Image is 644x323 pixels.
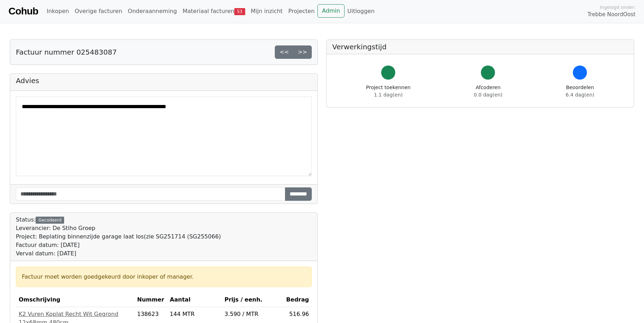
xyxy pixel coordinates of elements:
[275,45,293,59] a: <<
[8,3,38,20] a: Cohub
[283,293,312,307] th: Bedrag
[332,43,628,51] h5: Verwerkingstijd
[317,4,345,18] a: Admin
[285,4,317,18] a: Projecten
[125,4,180,18] a: Onderaanneming
[16,216,221,258] div: Status:
[16,232,221,241] div: Project: Beplating binnenzijde garage laat los(zie SG251714 (SG255066)
[167,293,222,307] th: Aantal
[16,76,312,85] h5: Advies
[600,4,636,11] span: Ingelogd onder:
[22,273,306,281] div: Factuur moet worden goedgekeurd door inkoper of manager.
[36,217,64,224] div: Gecodeerd
[248,4,286,18] a: Mijn inzicht
[16,241,221,249] div: Factuur datum: [DATE]
[180,4,248,18] a: Materiaal facturen53
[474,92,502,98] span: 0.0 dag(en)
[366,84,410,99] div: Project toekennen
[134,293,167,307] th: Nummer
[293,45,312,59] a: >>
[72,4,125,18] a: Overige facturen
[16,48,117,56] h5: Factuur nummer 025483087
[170,310,219,318] div: 144 MTR
[588,11,636,19] span: Trebbe NoordOost
[16,249,221,258] div: Verval datum: [DATE]
[566,84,594,99] div: Beoordelen
[234,8,245,15] span: 53
[44,4,72,18] a: Inkopen
[16,224,221,232] div: Leverancier: De Stiho Groep
[224,310,280,318] div: 3.590 / MTR
[474,84,502,99] div: Afcoderen
[345,4,377,18] a: Uitloggen
[222,293,283,307] th: Prijs / eenh.
[374,92,403,98] span: 1.1 dag(en)
[566,92,594,98] span: 6.4 dag(en)
[16,293,134,307] th: Omschrijving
